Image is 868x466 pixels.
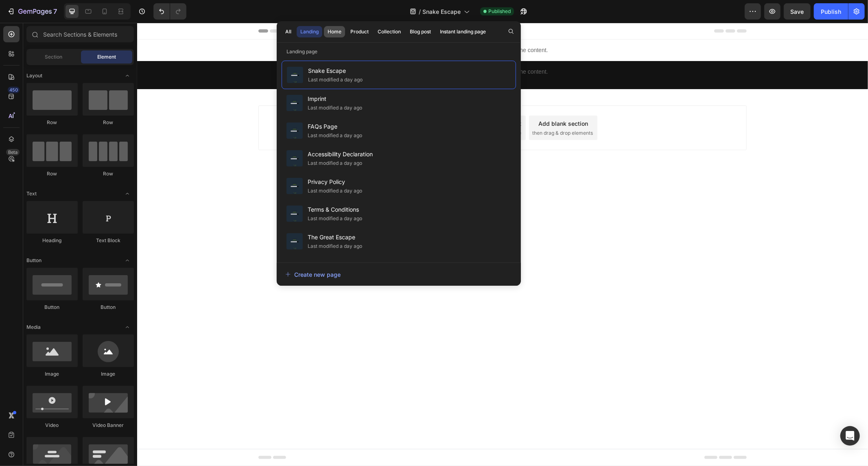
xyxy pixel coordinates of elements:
div: Row [83,119,134,126]
span: Accessibility Declaration [308,149,373,159]
span: then drag & drop elements [395,107,456,114]
button: 7 [3,3,61,20]
button: Publish [814,3,848,20]
div: Image [83,370,134,378]
button: Collection [374,26,404,37]
div: Add blank section [401,96,451,105]
p: 7 [53,7,57,16]
span: The Great Escape [308,232,362,242]
div: Last modified a day ago [308,76,363,84]
button: Landing [297,26,322,37]
button: Blog post [406,26,435,37]
span: Toggle open [121,254,134,267]
button: Save [784,3,811,20]
span: Save [791,8,804,15]
span: Layout [26,72,42,79]
div: Product [350,28,369,35]
button: Instant landing page [436,26,490,37]
div: Beta [6,149,20,155]
div: Open Intercom Messenger [840,426,860,446]
span: Button [26,257,42,264]
span: Snake Escape [308,66,363,76]
span: Media [26,324,41,331]
div: Row [83,170,134,177]
span: Toggle open [121,69,134,82]
button: Product [347,26,372,37]
div: Last modified a day ago [308,214,362,223]
span: Toggle open [121,187,134,200]
div: Video [26,422,78,429]
div: Blog post [410,28,431,35]
span: Section [45,53,63,61]
span: Element [97,53,116,61]
span: from URL or image [341,107,384,114]
div: Row [26,119,78,126]
div: Landing [300,28,319,35]
input: Search Sections & Elements [26,26,134,42]
div: Image [26,370,78,378]
button: Home [324,26,345,37]
div: Video Banner [83,422,134,429]
span: inspired by CRO experts [274,107,330,114]
span: Toggle open [121,321,134,334]
div: Button [83,304,134,311]
div: Last modified a day ago [308,159,362,167]
span: Imprint [308,94,362,104]
span: / [419,7,421,16]
div: 450 [8,87,20,93]
div: Publish [821,7,841,16]
div: All [285,28,291,35]
span: FAQs Page [308,122,362,131]
div: Last modified a day ago [308,187,362,195]
button: All [282,26,295,37]
div: Undo/Redo [153,3,186,20]
div: Text Block [83,237,134,244]
p: Landing page [277,48,521,56]
div: Heading [26,237,78,244]
div: Last modified a day ago [308,131,362,140]
div: Last modified a day ago [308,104,362,112]
div: Create new page [285,270,341,279]
div: Home [328,28,341,35]
span: Terms & Conditions [308,205,362,214]
span: Add section [346,78,385,87]
div: Instant landing page [440,28,486,35]
div: Row [26,170,78,177]
div: Button [26,304,78,311]
button: Create new page [285,266,513,282]
div: Choose templates [278,96,327,105]
div: Generate layout [342,96,385,105]
span: Privacy Policy [308,177,362,187]
div: Collection [378,28,401,35]
span: Published [488,8,511,15]
div: Last modified a day ago [308,242,362,250]
span: Text [26,190,37,197]
iframe: Design area [137,23,868,466]
span: Snake Escape [422,7,461,16]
